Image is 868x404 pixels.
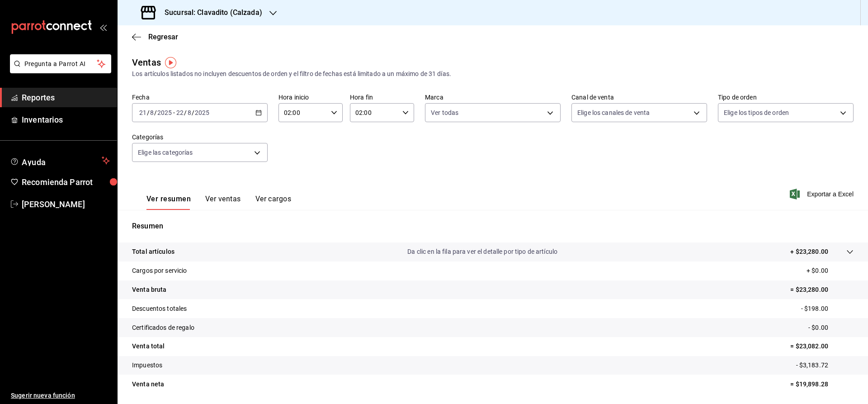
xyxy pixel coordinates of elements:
[132,361,162,370] p: Impuestos
[724,108,789,117] span: Elige los tipos de orden
[132,285,166,295] p: Venta bruta
[278,94,343,100] label: Hora inicio
[150,109,154,116] input: --
[790,285,854,295] p: = $23,280.00
[148,33,178,41] span: Regresar
[431,108,458,117] span: Ver todas
[718,94,854,100] label: Tipo de orden
[205,195,241,210] button: Ver ventas
[24,59,97,69] span: Pregunta a Parrot AI
[187,109,192,116] input: --
[790,247,828,257] p: + $23,280.00
[808,323,854,333] p: - $0.00
[132,266,187,276] p: Cargos por servicio
[132,247,175,257] p: Total artículos
[146,195,291,210] div: navigation tabs
[99,24,107,31] button: open_drawer_menu
[184,109,187,116] span: /
[173,109,175,116] span: -
[132,342,165,351] p: Venta total
[22,114,110,126] span: Inventarios
[132,380,164,389] p: Venta neta
[6,66,111,75] a: Pregunta a Parrot AI
[22,155,98,166] span: Ayuda
[22,91,110,104] span: Reportes
[11,391,110,400] span: Sugerir nueva función
[807,266,854,276] p: + $0.00
[790,380,854,389] p: = $19,898.28
[132,221,854,232] p: Resumen
[132,94,268,100] label: Fecha
[796,361,854,370] p: - $3,183.72
[801,304,854,314] p: - $198.00
[407,247,557,257] p: Da clic en la fila para ver el detalle por tipo de artículo
[132,69,854,79] div: Los artículos listados no incluyen descuentos de orden y el filtro de fechas está limitado a un m...
[425,94,561,100] label: Marca
[176,109,184,116] input: --
[792,189,854,200] button: Exportar a Excel
[165,57,176,68] img: Tooltip marker
[255,195,292,210] button: Ver cargos
[157,109,172,116] input: ----
[132,33,178,41] button: Regresar
[132,134,268,140] label: Categorías
[350,94,414,100] label: Hora fin
[154,109,157,116] span: /
[132,323,194,333] p: Certificados de regalo
[192,109,194,116] span: /
[147,109,150,116] span: /
[138,148,193,157] span: Elige las categorías
[194,109,210,116] input: ----
[577,108,650,117] span: Elige los canales de venta
[790,342,854,351] p: = $23,082.00
[132,56,161,69] div: Ventas
[132,304,187,314] p: Descuentos totales
[22,198,110,210] span: [PERSON_NAME]
[571,94,707,100] label: Canal de venta
[139,109,147,116] input: --
[22,176,110,188] span: Recomienda Parrot
[157,7,262,18] h3: Sucursal: Clavadito (Calzada)
[146,195,191,210] button: Ver resumen
[10,54,111,73] button: Pregunta a Parrot AI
